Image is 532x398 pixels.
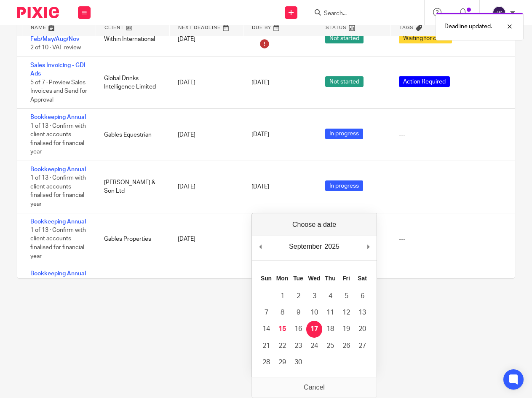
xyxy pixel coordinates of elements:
td: Global Drinks Intelligence Limited [96,265,169,309]
button: 25 [322,338,338,354]
div: --- [399,235,471,243]
button: 6 [354,288,370,304]
span: Action Required [399,76,450,87]
abbr: Thursday [325,275,335,282]
img: Pixie [17,7,59,18]
span: Not started [325,76,364,87]
a: Bookkeeping Annual [30,167,86,172]
div: --- [399,131,471,139]
td: [DATE] [169,213,243,265]
button: 13 [354,304,370,321]
span: [DATE] [251,80,269,86]
div: --- [399,183,471,191]
button: 23 [290,338,306,354]
a: Bookkeeping Annual [30,114,86,120]
td: [DATE] [169,56,243,108]
span: 1 of 13 · Confirm with client accounts finalised for financial year [30,175,86,207]
abbr: Saturday [358,275,367,282]
div: 2025 [323,240,341,253]
button: 19 [338,321,354,337]
button: 20 [354,321,370,337]
td: [DATE] [169,22,243,56]
button: Next Month [364,240,372,253]
td: Gables Properties [96,213,169,265]
button: 30 [290,354,306,371]
button: 28 [258,354,274,371]
abbr: Friday [342,275,350,282]
abbr: Tuesday [293,275,303,282]
a: Bookkeeping Annual [30,219,86,225]
td: [DATE] [169,265,243,309]
button: 21 [258,338,274,354]
button: 15 [274,321,290,337]
button: 12 [338,304,354,321]
td: Within International [96,22,169,56]
span: In progress [325,129,363,139]
button: 4 [322,288,338,304]
button: 27 [354,338,370,354]
a: Sales Invoicing - GDI Ads [30,62,86,77]
button: 26 [338,338,354,354]
button: 9 [290,304,306,321]
span: 2 of 10 · VAT review [30,45,81,51]
span: [DATE] [251,132,269,138]
button: 17 [306,321,322,337]
button: 11 [322,304,338,321]
button: 29 [274,354,290,371]
button: Previous Month [256,240,265,253]
button: 10 [306,304,322,321]
span: 1 of 13 · Confirm with client accounts finalised for financial year [30,123,86,155]
button: 8 [274,304,290,321]
abbr: Wednesday [308,275,320,282]
p: Deadline updated. [444,22,492,31]
td: [PERSON_NAME] & Son Ltd [96,161,169,213]
span: [DATE] [251,184,269,190]
button: 7 [258,304,274,321]
abbr: Sunday [261,275,272,282]
abbr: Monday [276,275,288,282]
img: svg%3E [492,6,506,19]
button: 1 [274,288,290,304]
button: 2 [290,288,306,304]
button: 16 [290,321,306,337]
button: 18 [322,321,338,337]
td: Gables Equestrian [96,109,169,161]
button: 22 [274,338,290,354]
span: 5 of 7 · Preview Sales Invoices and Send for Approval [30,80,87,103]
div: September [288,240,323,253]
a: Bookkeeping Annual [30,271,86,277]
td: [DATE] [169,161,243,213]
button: 5 [338,288,354,304]
span: 1 of 13 · Confirm with client accounts finalised for financial year [30,227,86,259]
button: 3 [306,288,322,304]
td: Global Drinks Intelligence Limited [96,56,169,108]
td: [DATE] [169,109,243,161]
button: 24 [306,338,322,354]
span: In progress [325,180,363,191]
button: 14 [258,321,274,337]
